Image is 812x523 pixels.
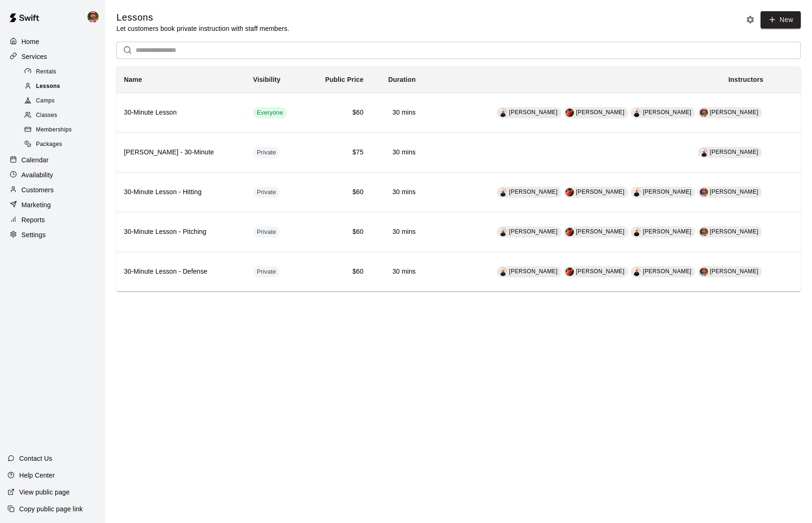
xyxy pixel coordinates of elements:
[7,153,98,167] div: Calendar
[509,228,558,235] span: [PERSON_NAME]
[7,168,98,182] a: Availability
[124,187,238,197] h6: 30-Minute Lesson - Hitting
[19,504,83,514] p: Copy public page link
[22,138,105,152] a: Packages
[313,187,363,197] h6: $60
[7,198,98,212] div: Marketing
[7,183,98,197] div: Customers
[576,228,624,235] span: [PERSON_NAME]
[509,189,558,195] span: [PERSON_NAME]
[710,268,759,275] span: [PERSON_NAME]
[253,148,280,157] span: Private
[253,268,280,276] span: Private
[499,268,507,276] img: Dom Denicola
[36,125,72,135] span: Memberships
[116,24,289,33] p: Let customers book private instruction with staff members.
[632,268,641,276] img: Aiden Hales
[124,227,238,237] h6: 30-Minute Lesson - Pitching
[313,108,363,118] h6: $60
[565,268,574,276] img: Brian Loconsole
[743,13,757,27] button: Lesson settings
[499,228,507,236] img: Dom Denicola
[700,228,708,236] div: Bryan Farrington
[313,147,363,158] h6: $75
[313,227,363,237] h6: $60
[576,109,624,116] span: [PERSON_NAME]
[86,7,105,26] div: Bryan Farrington
[700,109,708,117] img: Bryan Farrington
[576,189,624,195] span: [PERSON_NAME]
[36,111,57,120] span: Classes
[499,188,507,196] img: Dom Denicola
[565,109,574,117] img: Brian Loconsole
[124,147,238,158] h6: [PERSON_NAME] - 30-Minute
[253,188,280,197] span: Private
[728,76,763,83] b: Instructors
[19,487,70,497] p: View public page
[19,454,52,463] p: Contact Us
[632,188,641,196] img: Aiden Hales
[22,200,51,210] p: Marketing
[643,228,691,235] span: [PERSON_NAME]
[22,109,101,122] div: Classes
[22,94,105,109] a: Camps
[22,65,101,79] div: Rentals
[7,213,98,227] a: Reports
[124,267,238,277] h6: 30-Minute Lesson - Defense
[710,189,759,195] span: [PERSON_NAME]
[378,147,416,158] h6: 30 mins
[22,52,47,61] p: Services
[378,108,416,118] h6: 30 mins
[632,109,641,117] img: Aiden Hales
[643,268,691,275] span: [PERSON_NAME]
[22,170,53,180] p: Availability
[19,471,55,480] p: Help Center
[253,187,280,198] div: This service is hidden, and can only be accessed via a direct link
[87,11,99,22] img: Bryan Farrington
[253,226,280,238] div: This service is hidden, and can only be accessed via a direct link
[22,65,105,79] a: Rentals
[124,108,238,118] h6: 30-Minute Lesson
[7,50,98,64] a: Services
[700,268,708,276] img: Bryan Farrington
[710,109,759,116] span: [PERSON_NAME]
[22,123,105,138] a: Memberships
[22,109,105,123] a: Classes
[313,267,363,277] h6: $60
[565,228,574,236] img: Brian Loconsole
[22,185,54,195] p: Customers
[253,228,280,237] span: Private
[643,109,691,116] span: [PERSON_NAME]
[7,228,98,242] a: Settings
[700,148,708,157] div: Dom Denicola
[116,11,289,24] h5: Lessons
[7,35,98,49] a: Home
[36,140,62,149] span: Packages
[36,96,55,106] span: Camps
[710,228,759,235] span: [PERSON_NAME]
[124,76,142,83] b: Name
[253,109,287,117] span: Everyone
[509,268,558,275] span: [PERSON_NAME]
[22,37,39,46] p: Home
[565,188,574,196] img: Brian Loconsole
[710,149,759,155] span: [PERSON_NAME]
[22,155,49,165] p: Calendar
[378,187,416,197] h6: 30 mins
